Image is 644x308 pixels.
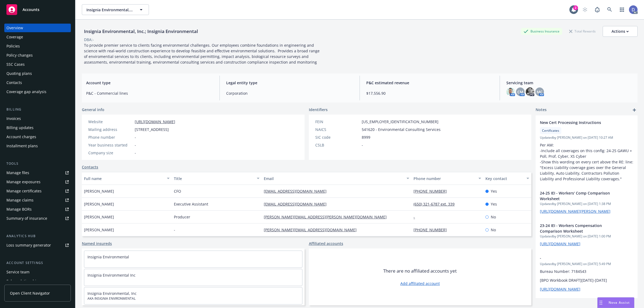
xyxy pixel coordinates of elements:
span: 24-25 IEI - Workers' Comp Comparison Worksheet [540,190,619,201]
div: Billing [4,107,71,112]
a: Manage exposures [4,178,71,186]
span: - [135,142,136,148]
span: Updated by [PERSON_NAME] on [DATE] 1:00 PM [540,234,633,239]
div: Drag to move [598,298,604,308]
a: Billing updates [4,123,71,132]
div: Account settings [4,260,71,266]
a: [URL][DOMAIN_NAME] [135,119,175,124]
span: Nova Assist [609,300,630,305]
button: Insignia Environmental, Inc.; Insignia Environmental [82,4,149,15]
p: [BPO Workbook DRAFT][DATE]-[DATE] [540,277,633,283]
span: [PERSON_NAME] [84,227,114,233]
a: [PERSON_NAME][EMAIL_ADDRESS][DOMAIN_NAME] [264,227,361,232]
span: P&C - Commercial lines [86,90,213,96]
a: Accounts [4,2,71,17]
a: Report a Bug [592,4,603,15]
img: photo [526,87,534,96]
span: Yes [491,188,497,194]
span: Producer [174,214,190,220]
a: [URL][DOMAIN_NAME][PERSON_NAME] [540,209,610,214]
a: Contacts [4,78,71,87]
span: Insignia Environmental, Inc.; Insignia Environmental [86,7,133,13]
span: [PERSON_NAME] [84,188,114,194]
span: [PERSON_NAME] [84,214,114,220]
div: Policy changes [6,51,33,60]
span: Yes [491,201,497,207]
button: Full name [82,172,172,185]
span: Executive Assistant [174,201,208,207]
a: add [631,107,638,113]
span: - [540,255,619,261]
button: Title [172,172,262,185]
div: Total Rewards [566,28,598,35]
a: Manage claims [4,196,71,204]
div: Billing updates [6,123,34,132]
div: Contacts [6,78,22,87]
span: [US_EMPLOYER_IDENTIFICATION_NUMBER] [362,119,438,124]
p: Per AM: -Include all coverages on this config: 24-25 GAWU + Poll, Prof, Cyber, XS Cyber -Show thi... [540,142,633,182]
div: Manage exposures [6,178,41,186]
span: Corporation [226,90,353,96]
span: P&C estimated revenue [366,80,493,86]
div: Insignia Environmental, Inc.; Insignia Environmental [82,28,200,35]
a: Add affiliated account [400,281,440,286]
div: Business Insurance [521,28,562,35]
a: Account charges [4,133,71,141]
a: Summary of insurance [4,214,71,223]
p: Bureau Number: 7184543 [540,269,633,274]
div: Policies [6,42,20,50]
span: 541620 - Environmental Consulting Services [362,127,441,132]
span: Certificates [542,128,559,133]
span: [STREET_ADDRESS] [135,127,169,132]
span: - [362,142,363,148]
span: CM [517,89,523,95]
div: New Cert Processing InstructionsCertificatesUpdatedby [PERSON_NAME] on [DATE] 10:27 AMPer AM: -In... [536,115,638,186]
div: Service team [6,268,30,276]
button: Nova Assist [597,297,634,308]
div: Manage claims [6,196,34,204]
a: Manage BORs [4,205,71,214]
button: Phone number [411,172,483,185]
div: Coverage gap analysis [6,87,46,96]
div: Coverage [6,33,23,41]
a: Loss summary generator [4,241,71,250]
div: Mailing address [88,127,133,132]
div: CSLB [315,142,360,148]
a: SSC Cases [4,60,71,69]
span: To provide premier service to clients facing environmental challenges. Our employees combine foun... [84,43,321,65]
div: Invoices [6,114,21,123]
img: photo [629,5,638,14]
div: Email [264,176,403,181]
div: Account charges [6,133,36,141]
div: Website [88,119,133,124]
div: 24-25 IEI - Workers' Comp Comparison WorksheetUpdatedby [PERSON_NAME] on [DATE] 1:38 PM[URL][DOMA... [536,186,638,218]
span: General info [82,107,104,112]
span: Updated by [PERSON_NAME] on [DATE] 1:38 PM [540,201,633,206]
div: Quoting plans [6,69,32,78]
span: [PERSON_NAME] [84,201,114,207]
div: Manage certificates [6,187,42,195]
span: No [491,214,496,220]
span: Account type [86,80,213,86]
span: 8999 [362,134,370,140]
div: 23-24 IEI - Workers Compensation Comparison WorksheetUpdatedby [PERSON_NAME] on [DATE] 1:00 PM[UR... [536,218,638,251]
span: There are no affiliated accounts yet [383,268,457,274]
div: Full name [84,176,164,181]
span: - [174,227,175,233]
a: Installment plans [4,142,71,150]
a: [PHONE_NUMBER] [414,189,451,194]
a: Insignia Environmental Inc [87,273,136,278]
div: Manage BORs [6,205,32,214]
span: MC [537,89,543,95]
div: -Updatedby [PERSON_NAME] on [DATE] 5:49 PMBureau Number: 7184543[BPO Workbook DRAFT][DATE]-[DATE]... [536,251,638,296]
a: Quoting plans [4,69,71,78]
div: 2 [573,5,578,10]
span: Updated by [PERSON_NAME] on [DATE] 10:27 AM [540,135,633,140]
span: $17,556.90 [366,90,493,96]
span: Updated by [PERSON_NAME] on [DATE] 5:49 PM [540,262,633,266]
a: Policies [4,42,71,50]
a: Overview [4,24,71,32]
a: [PERSON_NAME][EMAIL_ADDRESS][PERSON_NAME][DOMAIN_NAME] [264,214,391,219]
div: Company size [88,150,133,156]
